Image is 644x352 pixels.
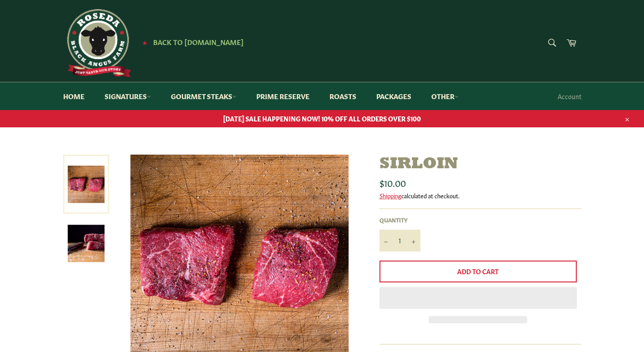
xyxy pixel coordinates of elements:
span: Add to Cart [457,267,499,276]
img: Sirloin [68,225,105,262]
button: Reduce item quantity by one [379,230,393,251]
h1: Sirloin [379,155,581,174]
button: Add to Cart [379,261,577,282]
a: Gourmet Steaks [162,82,245,110]
label: Quantity [379,216,420,224]
a: Roasts [320,82,365,110]
a: Prime Reserve [247,82,319,110]
button: Increase item quantity by one [407,230,420,251]
a: Packages [367,82,420,110]
img: Roseda Beef [63,9,131,77]
div: calculated at checkout. [379,191,581,200]
a: Home [54,82,94,110]
a: Signatures [95,82,160,110]
span: ★ [142,39,147,46]
a: Shipping [379,191,401,200]
a: Account [553,83,586,110]
span: Back to [DOMAIN_NAME] [153,37,244,46]
a: Other [422,82,468,110]
span: $10.00 [379,176,406,189]
a: ★ Back to [DOMAIN_NAME] [138,39,244,46]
